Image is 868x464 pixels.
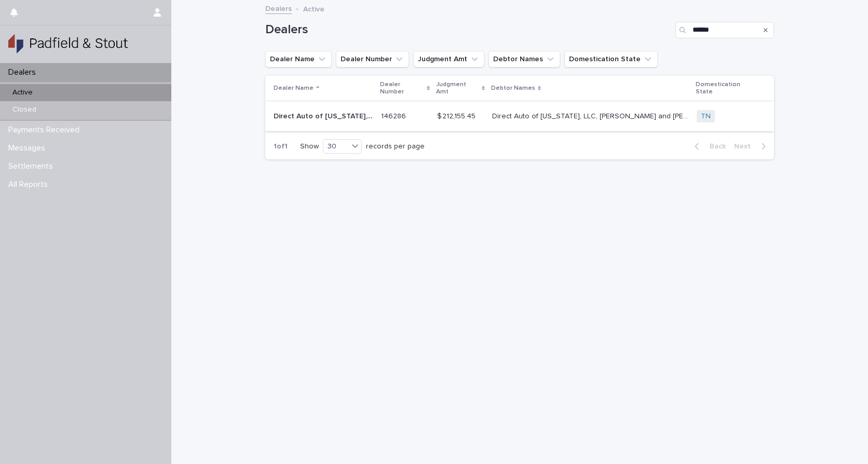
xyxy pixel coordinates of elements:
p: Debtor Names [491,83,535,94]
button: Dealer Number [336,51,409,67]
button: Domestication State [564,51,658,67]
p: Messages [4,143,53,153]
button: Dealer Name [265,51,332,67]
p: Domestication State [696,79,757,98]
p: 1 of 1 [265,134,296,159]
p: Show [300,142,319,151]
button: Next [730,142,774,151]
p: Direct Auto of [US_STATE], LLC [274,110,375,121]
p: Active [303,3,324,14]
p: All Reports [4,180,56,189]
p: $ 212,155.45 [437,110,478,121]
p: Active [4,88,41,97]
button: Debtor Names [489,51,560,67]
p: Closed [4,105,45,114]
p: Dealer Number [380,79,424,98]
button: Back [686,142,730,151]
div: 30 [323,141,348,152]
p: Dealers [4,67,44,77]
p: Dealer Name [274,83,314,94]
p: 146286 [381,110,408,121]
a: Dealers [265,2,292,14]
a: TN [701,112,711,121]
p: Payments Received [4,125,88,135]
img: gSPaZaQw2XYDTaYHK8uQ [8,34,128,54]
p: Settlements [4,161,61,171]
span: Next [734,143,757,150]
button: Judgment Amt [413,51,484,67]
span: Back [703,143,726,150]
p: Judgment Amt [436,79,479,98]
p: Direct Auto of Tennessee, LLC, Charles Mikan Harris and Barry Mikan Harris [492,110,690,121]
input: Search [675,22,774,38]
p: records per page [366,142,425,151]
tr: Direct Auto of [US_STATE], LLCDirect Auto of [US_STATE], LLC 146286146286 $ 212,155.45$ 212,155.4... [265,101,774,131]
h1: Dealers [265,22,671,37]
